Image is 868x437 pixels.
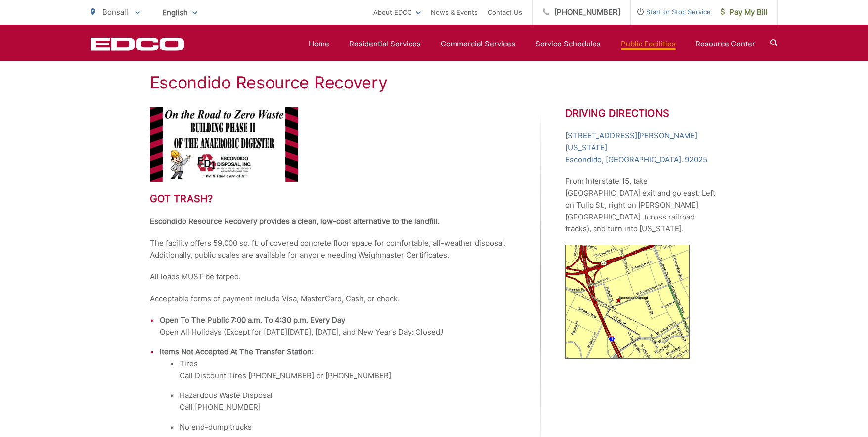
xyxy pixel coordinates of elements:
a: Contact Us [488,6,522,18]
img: image [565,245,690,359]
a: Public Facilities [621,38,676,50]
a: Commercial Services [441,38,515,50]
p: The facility offers 59,000 sq. ft. of covered concrete floor space for comfortable, all-weather d... [150,237,516,261]
a: Home [309,38,329,50]
a: About EDCO [373,6,421,18]
h2: Got trash? [150,193,516,205]
span: No end-dump trucks [180,422,252,432]
p: All loads MUST be tarped. [150,271,516,283]
p: Acceptable forms of payment include Visa, MasterCard, Cash, or check. [150,293,516,305]
a: Resource Center [695,38,755,50]
a: Residential Services [349,38,421,50]
li: Open All Holidays (Except for [DATE][DATE], [DATE], and New Year’s Day: Closed [160,314,516,338]
li: Tires Call Discount Tires [PHONE_NUMBER] or [PHONE_NUMBER] [180,358,516,382]
span: English [155,4,205,21]
span: Pay My Bill [721,6,768,18]
h2: Driving Directions [565,107,719,119]
li: Call [PHONE_NUMBER] [180,390,516,413]
a: News & Events [431,6,478,18]
strong: Escondido Resource Recovery provides a clean, low-cost alternative to the landfill. [150,217,440,226]
a: [STREET_ADDRESS][PERSON_NAME][US_STATE]Escondido, [GEOGRAPHIC_DATA]. 92025 [565,130,719,166]
strong: Open To The Public 7:00 a.m. To 4:30 p.m. Every Day [160,315,345,325]
a: Service Schedules [535,38,601,50]
span: Bonsall [102,7,128,17]
strong: Items Not Accepted At The Transfer Station: [160,347,314,356]
h1: Escondido Resource Recovery [150,73,719,92]
em: ) [440,327,443,337]
a: EDCD logo. Return to the homepage. [91,37,184,51]
span: Hazardous Waste Disposal [180,391,273,400]
p: From Interstate 15, take [GEOGRAPHIC_DATA] exit and go east. Left on Tulip St., right on [PERSON_... [565,175,719,235]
